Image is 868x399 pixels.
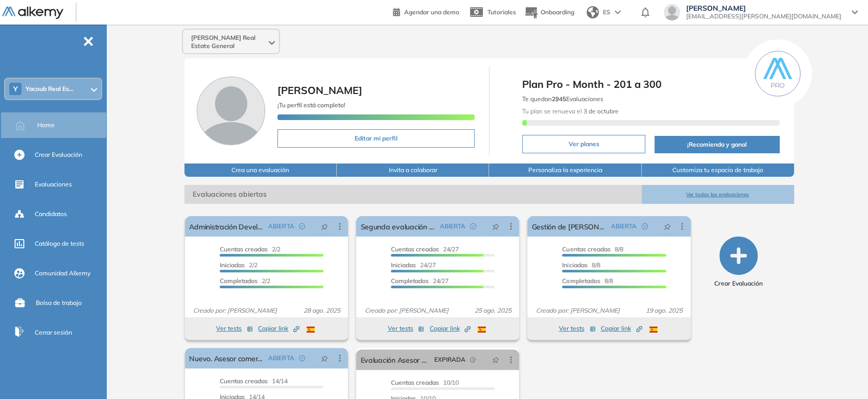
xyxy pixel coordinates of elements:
[220,377,268,385] span: Cuentas creadas
[37,121,55,130] span: Home
[492,356,499,364] span: pushpin
[391,277,429,285] span: Completados
[391,261,416,269] span: Iniciadas
[522,77,780,92] span: Plan Pro - Month - 201 a 300
[216,322,253,335] button: Ver tests
[664,222,671,230] span: pushpin
[489,163,641,177] button: Personaliza la experiencia
[220,261,245,269] span: Iniciadas
[531,306,623,315] span: Creado por: [PERSON_NAME]
[189,306,281,315] span: Creado por: [PERSON_NAME]
[562,245,610,253] span: Cuentas creadas
[531,216,606,237] a: Gestión de [PERSON_NAME].
[35,150,82,159] span: Crear Evaluación
[35,209,67,219] span: Candidatos
[601,322,642,335] button: Copiar link
[189,216,264,237] a: Administración Developers
[686,12,841,20] span: [EMAIL_ADDRESS][PERSON_NAME][DOMAIN_NAME]
[642,163,794,177] button: Customiza tu espacio de trabajo
[470,357,476,363] span: field-time
[391,261,436,269] span: 24/27
[2,7,63,19] img: Logo
[404,8,459,16] span: Agendar una demo
[307,326,315,333] img: ESP
[656,218,678,234] button: pushpin
[391,245,459,253] span: 24/27
[220,261,257,269] span: 2/2
[360,216,435,237] a: Segunda evaluación - Asesor Comercial.
[484,351,507,368] button: pushpin
[268,354,294,363] span: ABIERTA
[387,322,424,335] button: Ver tests
[601,324,642,333] span: Copiar link
[36,298,82,308] span: Bolsa de trabajo
[277,101,345,109] span: ¡Tu perfil está completo!
[360,306,452,315] span: Creado por: [PERSON_NAME]
[484,218,507,234] button: pushpin
[268,222,294,231] span: ABIERTA
[642,223,648,229] span: check-circle
[220,277,257,285] span: Completados
[492,222,499,230] span: pushpin
[13,85,18,93] span: Y
[562,261,600,269] span: 8/8
[429,324,471,333] span: Copiar link
[391,245,439,253] span: Cuentas creadas
[220,277,270,285] span: 2/2
[277,84,362,97] span: [PERSON_NAME]
[191,34,267,50] span: [PERSON_NAME] Real Estate General
[26,85,74,93] span: Yacoub Real Es...
[522,95,603,103] span: Te quedan Evaluaciones
[642,306,687,315] span: 19 ago. 2025
[642,185,794,204] button: Ver todas las evaluaciones
[603,8,611,17] span: ES
[220,245,280,253] span: 2/2
[470,306,515,315] span: 25 ago. 2025
[541,8,574,16] span: Onboarding
[321,354,328,362] span: pushpin
[220,377,288,385] span: 14/14
[391,379,439,386] span: Cuentas creadas
[524,2,574,24] button: Onboarding
[562,277,613,285] span: 8/8
[434,355,465,364] span: EXPIRADA
[429,322,471,335] button: Copiar link
[299,306,344,315] span: 28 ago. 2025
[487,8,516,16] span: Tutoriales
[714,237,763,288] button: Crear Evaluación
[258,322,299,335] button: Copiar link
[189,348,264,368] a: Nuevo. Asesor comercial
[360,349,430,370] a: Evaluación Asesor Comercial
[184,185,641,204] span: Evaluaciones abiertas
[522,107,619,115] span: Tu plan se renueva el
[522,135,645,153] button: Ver planes
[313,350,336,366] button: pushpin
[35,180,72,189] span: Evaluaciones
[35,269,90,278] span: Comunidad Alkemy
[649,326,658,333] img: ESP
[611,222,637,231] span: ABIERTA
[686,4,841,12] span: [PERSON_NAME]
[393,5,459,17] a: Agendar una demo
[615,10,621,14] img: arrow
[321,222,328,230] span: pushpin
[817,350,868,399] iframe: Chat Widget
[654,136,780,153] button: ¡Recomienda y gana!
[35,328,72,337] span: Cerrar sesión
[562,245,623,253] span: 8/8
[587,6,599,18] img: world
[562,277,600,285] span: Completados
[391,379,459,386] span: 10/10
[559,322,596,335] button: Ver tests
[817,350,868,399] div: Widget de chat
[197,77,265,145] img: Foto de perfil
[582,107,619,115] b: 3 de octubre
[562,261,587,269] span: Iniciadas
[337,163,489,177] button: Invita a colaborar
[552,95,566,103] b: 2945
[478,326,486,333] img: ESP
[220,245,268,253] span: Cuentas creadas
[184,163,337,177] button: Crea una evaluación
[277,129,475,148] button: Editar mi perfil
[391,277,449,285] span: 24/27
